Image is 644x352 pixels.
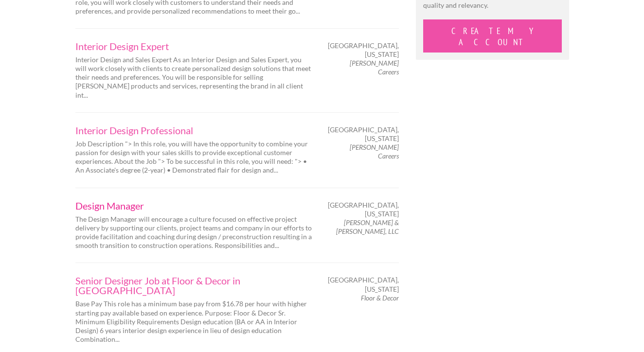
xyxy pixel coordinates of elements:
em: Floor & Decor [361,294,399,302]
em: [PERSON_NAME] Careers [350,143,399,160]
em: [PERSON_NAME] Careers [350,59,399,76]
a: Interior Design Expert [75,41,314,51]
span: [GEOGRAPHIC_DATA], [US_STATE] [328,276,399,293]
button: Create My Account [423,19,562,53]
span: [GEOGRAPHIC_DATA], [US_STATE] [328,201,399,218]
p: Job Description "> In this role, you will have the opportunity to combine your passion for design... [75,140,314,175]
em: [PERSON_NAME] & [PERSON_NAME], LLC [336,218,399,235]
p: Base Pay This role has a minimum base pay from $16.78 per hour with higher starting pay available... [75,299,314,344]
span: [GEOGRAPHIC_DATA], [US_STATE] [328,125,399,143]
p: Interior Design and Sales Expert As an Interior Design and Sales Expert, you will work closely wi... [75,55,314,100]
span: [GEOGRAPHIC_DATA], [US_STATE] [328,41,399,59]
a: Interior Design Professional [75,125,314,135]
p: The Design Manager will encourage a culture focused on effective project delivery by supporting o... [75,215,314,250]
a: Design Manager [75,201,314,211]
a: Senior Designer Job at Floor & Decor in [GEOGRAPHIC_DATA] [75,276,314,295]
